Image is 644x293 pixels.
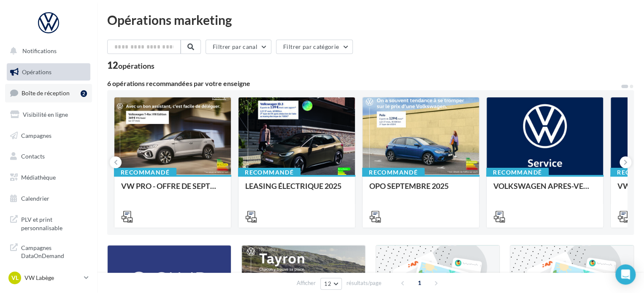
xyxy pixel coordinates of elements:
[107,13,634,26] div: Opérations marketing
[5,106,92,124] a: Visibilité en ligne
[107,80,620,87] div: 6 opérations recommandées par votre enseigne
[297,279,316,287] span: Afficher
[369,182,472,199] div: OPO SEPTEMBRE 2025
[21,242,87,260] span: Campagnes DataOnDemand
[5,127,92,145] a: Campagnes
[245,182,348,199] div: LEASING ÉLECTRIQUE 2025
[493,182,596,199] div: VOLKSWAGEN APRES-VENTE
[5,84,92,102] a: Boîte de réception2
[107,61,154,70] div: 12
[121,182,224,199] div: VW PRO - OFFRE DE SEPTEMBRE 25
[5,210,92,235] a: PLV et print personnalisable
[22,89,70,97] span: Boîte de réception
[5,148,92,165] a: Contacts
[24,274,81,282] p: VW Labège
[21,195,49,202] span: Calendrier
[21,132,51,139] span: Campagnes
[206,40,271,54] button: Filtrer par canal
[23,111,68,118] span: Visibilité en ligne
[238,168,300,177] div: Recommandé
[5,169,92,186] a: Médiathèque
[114,168,176,177] div: Recommandé
[413,276,426,290] span: 1
[320,278,342,290] button: 12
[486,168,549,177] div: Recommandé
[5,63,92,81] a: Opérations
[21,153,45,160] span: Contacts
[21,174,56,181] span: Médiathèque
[346,279,382,287] span: résultats/page
[81,90,87,97] div: 2
[5,42,89,60] button: Notifications
[615,264,636,285] div: Open Intercom Messenger
[5,190,92,207] a: Calendrier
[22,68,51,75] span: Opérations
[362,168,425,177] div: Recommandé
[276,40,353,54] button: Filtrer par catégorie
[324,280,331,287] span: 12
[5,239,92,263] a: Campagnes DataOnDemand
[7,270,90,286] a: VL VW Labège
[11,274,19,282] span: VL
[118,62,154,70] div: opérations
[21,214,87,232] span: PLV et print personnalisable
[22,47,57,54] span: Notifications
